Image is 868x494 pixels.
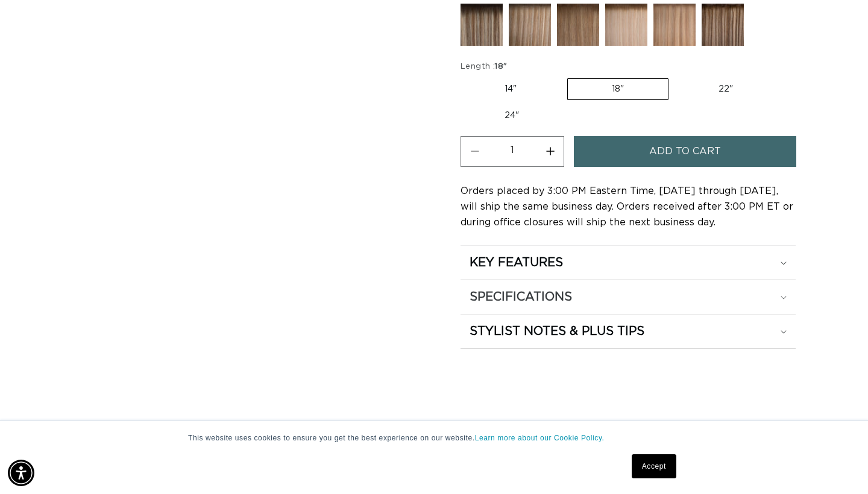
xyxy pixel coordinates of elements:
img: Echo Root Tap - Tape In [461,4,503,46]
h2: KEY FEATURES [470,255,563,270]
h2: STYLIST NOTES & PLUS TIPS [470,324,644,339]
span: 18" [495,63,507,70]
summary: SPECIFICATIONS [461,280,796,314]
span: Add to cart [649,136,721,167]
h2: SPECIFICATIONS [470,289,572,305]
a: Victoria Root Tap - Tape In [509,4,551,52]
a: Accept [632,454,676,478]
label: 18" [567,78,668,100]
button: Add to cart [574,136,796,167]
a: Echo Root Tap - Tape In [461,4,503,52]
p: This website uses cookies to ensure you get the best experience on our website. [188,433,680,443]
img: Erie Root Tap - Tape In [557,4,599,46]
summary: STYLIST NOTES & PLUS TIPS [461,314,796,348]
label: 14" [461,79,561,99]
a: Tahoe Root Tap - Tape In [605,4,647,52]
label: 22" [675,79,777,99]
label: 24" [461,105,563,126]
legend: Length : [461,61,508,73]
div: Accessibility Menu [8,460,34,486]
summary: KEY FEATURES [461,246,796,280]
a: Como Root Tap - Tape In [702,4,744,52]
img: Arabian Root Tap - Tape In [653,4,696,46]
span: Orders placed by 3:00 PM Eastern Time, [DATE] through [DATE], will ship the same business day. Or... [461,186,793,227]
img: Tahoe Root Tap - Tape In [605,4,647,46]
a: Learn more about our Cookie Policy. [475,434,605,442]
a: Arabian Root Tap - Tape In [653,4,696,52]
iframe: Chat Widget [808,436,868,494]
img: Victoria Root Tap - Tape In [509,4,551,46]
a: Erie Root Tap - Tape In [557,4,599,52]
img: Como Root Tap - Tape In [702,4,744,46]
